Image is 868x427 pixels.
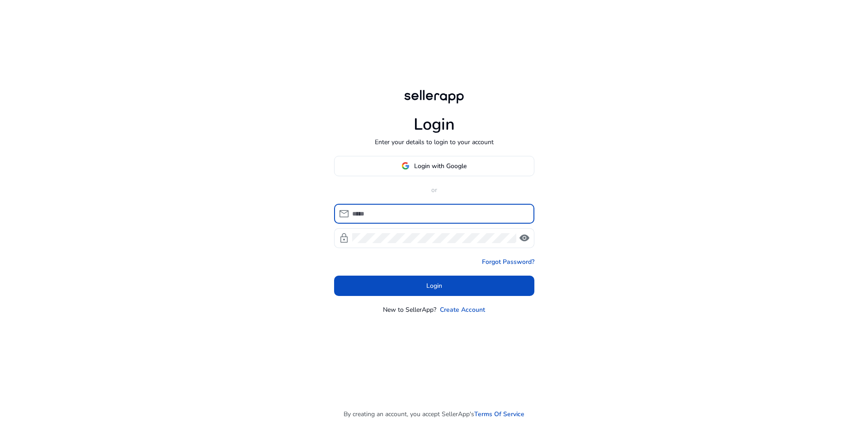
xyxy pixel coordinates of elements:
h1: Login [414,115,455,134]
a: Terms Of Service [474,409,524,419]
button: Login [334,276,534,296]
p: or [334,185,534,195]
span: lock [339,233,349,244]
p: Enter your details to login to your account [375,137,494,147]
span: Login [426,281,442,291]
img: google-logo.svg [401,162,410,170]
span: Login with Google [414,161,467,171]
p: New to SellerApp? [383,305,436,314]
span: visibility [519,233,530,244]
button: Login with Google [334,156,534,176]
a: Create Account [440,305,485,314]
span: mail [339,208,349,219]
a: Forgot Password? [482,257,534,267]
